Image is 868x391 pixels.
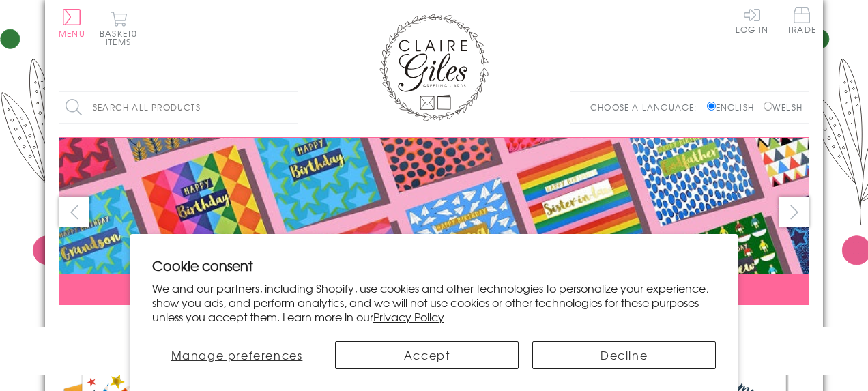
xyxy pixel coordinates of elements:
button: Accept [335,341,519,369]
span: 0 items [106,27,137,48]
span: Menu [59,27,85,40]
button: Manage preferences [152,341,321,369]
input: English [707,102,716,111]
button: prev [59,197,89,227]
a: Log In [736,7,768,33]
a: Trade [787,7,816,36]
button: Basket0 items [100,11,137,46]
div: Carousel Pagination [59,315,809,336]
button: next [779,197,809,227]
input: Search all products [59,92,298,123]
a: Privacy Policy [373,308,444,325]
button: Menu [59,9,85,38]
span: Manage preferences [171,347,303,363]
img: Claire Giles Greetings Cards [379,14,489,121]
input: Search [284,92,298,123]
p: We and our partners, including Shopify, use cookies and other technologies to personalize your ex... [152,281,716,323]
h2: Cookie consent [152,256,716,275]
p: Choose a language: [590,101,704,113]
input: Welsh [764,102,772,111]
button: Decline [532,341,716,369]
label: Welsh [764,101,802,113]
span: Trade [787,7,816,33]
label: English [707,101,761,113]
